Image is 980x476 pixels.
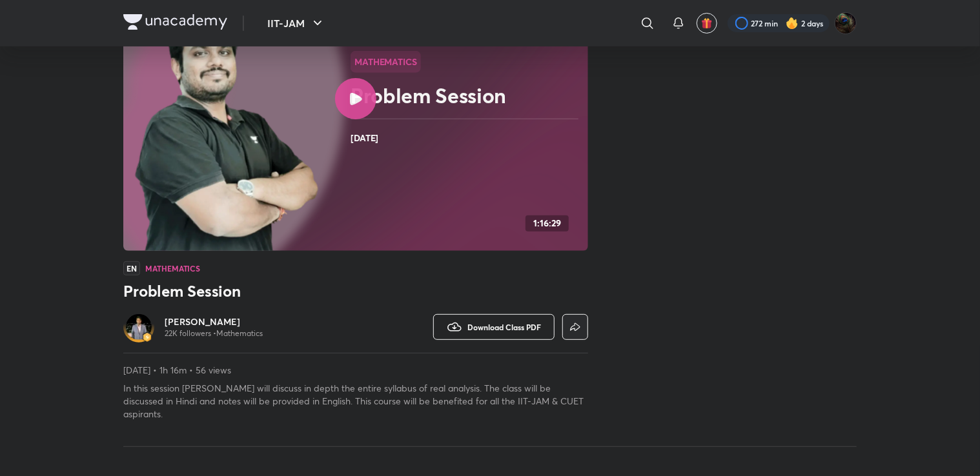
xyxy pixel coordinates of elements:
[165,315,263,328] a: [PERSON_NAME]
[786,17,799,30] img: streak
[351,130,583,146] h4: [DATE]
[123,261,140,275] span: EN
[697,13,717,34] button: avatar
[143,333,152,342] img: badge
[126,314,152,340] img: Avatar
[123,364,588,377] p: [DATE] • 1h 16m • 56 views
[145,264,200,272] h4: Mathematics
[260,10,333,36] button: IIT-JAM
[123,14,227,33] a: Company Logo
[351,83,583,108] h2: Problem Session
[533,218,561,229] h4: 1:16:29
[123,281,588,301] h3: Problem Session
[433,314,555,340] button: Download Class PDF
[701,17,713,29] img: avatar
[123,14,227,30] img: Company Logo
[835,12,857,34] img: Shubham Deshmukh
[123,382,588,421] p: In this session [PERSON_NAME] will discuss in depth the entire syllabus of real analysis. The cla...
[165,328,263,339] p: 22K followers • Mathematics
[123,312,154,342] a: Avatarbadge
[467,322,541,332] span: Download Class PDF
